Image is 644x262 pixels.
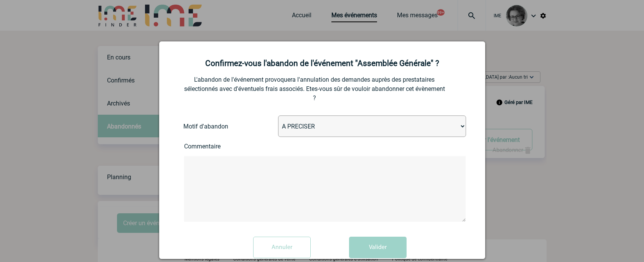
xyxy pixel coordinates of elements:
input: Annuler [253,237,311,258]
button: Valider [349,237,407,258]
label: Motif d'abandon [183,123,243,130]
p: L'abandon de l'événement provoquera l'annulation des demandes auprès des prestataires sélectionné... [184,75,445,103]
label: Commentaire [184,143,245,150]
h2: Confirmez-vous l'abandon de l'événement "Assemblée Générale" ? [169,59,476,68]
